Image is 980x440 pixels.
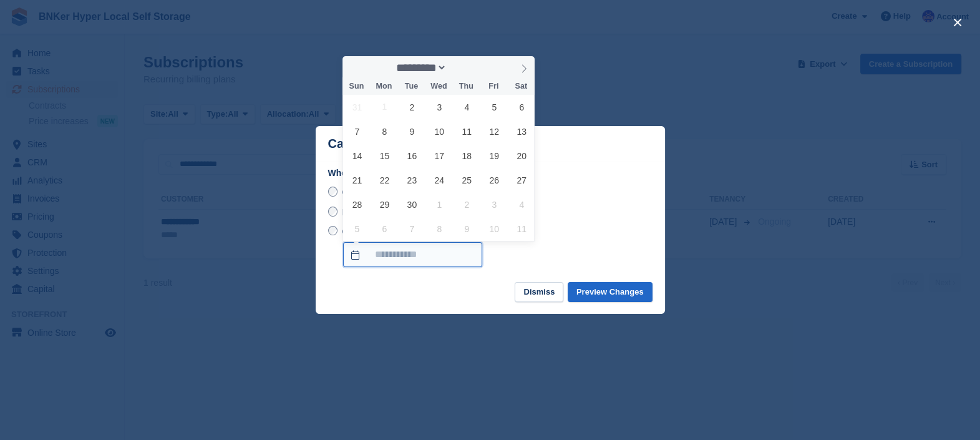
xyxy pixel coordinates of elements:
span: September 6, 2025 [510,95,534,119]
span: October 10, 2025 [482,217,507,241]
div: David says… [10,347,240,389]
label: When do you want to cancel the subscription? [328,167,653,180]
span: October 7, 2025 [400,217,424,241]
span: September 23, 2025 [400,168,424,192]
span: Sun [342,82,370,90]
div: [PERSON_NAME] [147,318,240,346]
img: Profile image for Tom [70,7,90,27]
span: September 10, 2025 [427,119,452,144]
span: September 18, 2025 [455,144,479,168]
input: Year [447,61,486,74]
div: Morning guys, sop I'm getting enquiries when I'm completely full. What I want to do it take a boo... [45,29,240,191]
span: Fri [480,82,507,90]
button: Home [195,5,219,29]
input: On a custom date [343,242,482,267]
span: September 9, 2025 [400,119,424,144]
span: October 8, 2025 [427,217,452,241]
span: September 21, 2025 [345,168,369,192]
span: Thu [452,82,480,90]
span: September 28, 2025 [345,192,369,217]
span: September 7, 2025 [345,119,369,144]
div: You’ll get replies here and in your email:✉️[EMAIL_ADDRESS][DOMAIN_NAME]Our usual reply time🕒unde... [10,202,205,296]
button: Gif picker [39,374,49,384]
button: go back [8,5,32,29]
span: October 11, 2025 [510,217,534,241]
span: September 29, 2025 [372,192,397,217]
button: Upload attachment [59,374,69,384]
div: Profile image for Jennifer [36,7,56,27]
span: September 13, 2025 [510,119,534,144]
span: October 6, 2025 [372,217,397,241]
input: Immediately [328,207,338,217]
span: September 12, 2025 [482,119,507,144]
input: Cancel at end of term - [DATE] [328,187,338,197]
span: September 5, 2025 [482,95,507,119]
span: September 17, 2025 [427,144,452,168]
span: September 22, 2025 [372,168,397,192]
span: September 16, 2025 [400,144,424,168]
div: ignore that :) [162,347,240,374]
span: September 14, 2025 [345,144,369,168]
p: Under 15 minutes [105,16,178,28]
input: On a custom date [328,226,338,236]
span: Immediately [341,207,388,217]
span: October 2, 2025 [455,192,479,217]
button: Emoji picker [19,374,29,384]
span: September 2, 2025 [400,95,424,119]
span: October 3, 2025 [482,192,507,217]
span: September 30, 2025 [400,192,424,217]
span: September 25, 2025 [455,168,479,192]
span: Wed [425,82,452,90]
button: Preview Changes [568,282,653,303]
span: Cancel at end of term - [DATE] [341,187,460,197]
p: Cancel Subscription [328,137,449,151]
span: September 1, 2025 [372,95,397,119]
img: Profile image for Bradley [53,7,73,27]
span: October 4, 2025 [510,192,534,217]
span: October 5, 2025 [345,217,369,241]
span: September 20, 2025 [510,144,534,168]
span: September 24, 2025 [427,168,452,192]
span: September 19, 2025 [482,144,507,168]
h1: Stora [95,6,122,16]
span: September 3, 2025 [427,95,452,119]
div: David says… [10,318,240,347]
span: September 27, 2025 [510,168,534,192]
span: Sat [507,82,535,90]
span: October 9, 2025 [455,217,479,241]
span: September 8, 2025 [372,119,397,144]
span: Mon [370,82,397,90]
div: Close [219,5,241,27]
div: Our usual reply time 🕒 [20,264,195,288]
span: September 15, 2025 [372,144,397,168]
textarea: Message… [11,348,239,369]
span: September 26, 2025 [482,168,507,192]
button: Send a message… [214,369,234,389]
div: You’ll get replies here and in your email: ✉️ [20,209,195,258]
b: under 15 minutes [31,277,117,287]
span: September 11, 2025 [455,119,479,144]
span: On a custom date [341,226,410,236]
span: August 31, 2025 [345,95,369,119]
div: Morning guys, sop I'm getting enquiries when I'm completely full. What I want to do it take a boo... [55,37,230,183]
span: October 1, 2025 [427,192,452,217]
span: Tue [397,82,425,90]
div: Fin • 5m ago [20,298,69,306]
b: [EMAIL_ADDRESS][DOMAIN_NAME] [20,234,119,257]
select: Month [392,61,447,74]
button: Dismiss [515,282,563,303]
button: Start recording [79,374,89,384]
span: September 4, 2025 [455,95,479,119]
div: David says… [10,29,240,201]
div: [PERSON_NAME] [157,326,230,338]
button: close [948,12,968,32]
div: Fin says… [10,202,240,319]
